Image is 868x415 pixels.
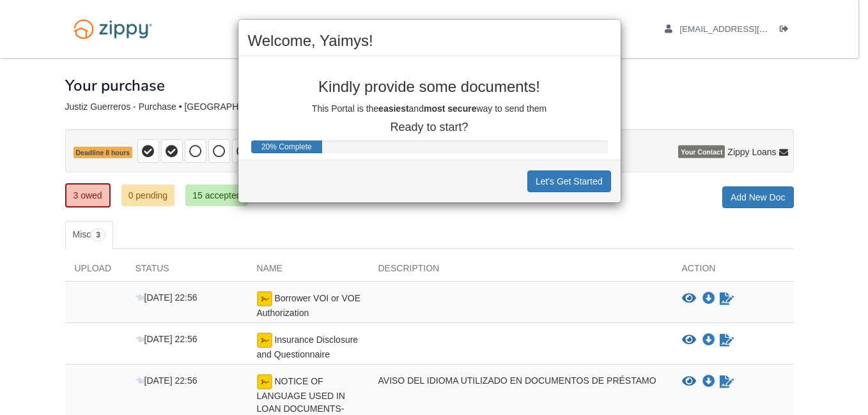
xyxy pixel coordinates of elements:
[378,103,408,114] b: easiest
[251,140,323,153] div: Progress Bar
[248,79,611,95] p: Kindly provide some documents!
[424,103,476,114] b: most secure
[527,170,611,192] button: Let's Get Started
[248,121,611,134] p: Ready to start?
[248,102,611,115] p: This Portal is the and way to send them
[248,33,611,49] h2: Welcome, Yaimys!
